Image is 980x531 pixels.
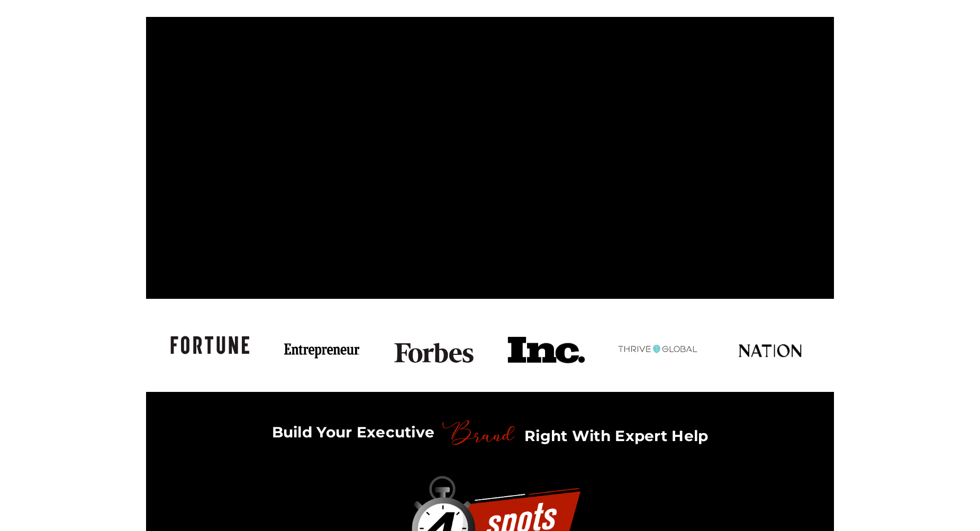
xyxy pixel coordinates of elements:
[282,336,361,366] img: personal branding power hour entrepreneur logo
[618,336,697,362] img: thrive global logo
[394,336,474,373] img: personal branding power hour Forbes logo
[730,336,810,366] img: personal branding power hour nation logo
[170,336,250,355] img: personal branding power hour fortune logo
[506,336,586,364] img: personal branding power hour Inc logo
[524,427,708,445] h2: Right With Expert Help
[273,35,708,280] iframe: Power Hour Video
[272,423,435,442] h2: Build Your Executive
